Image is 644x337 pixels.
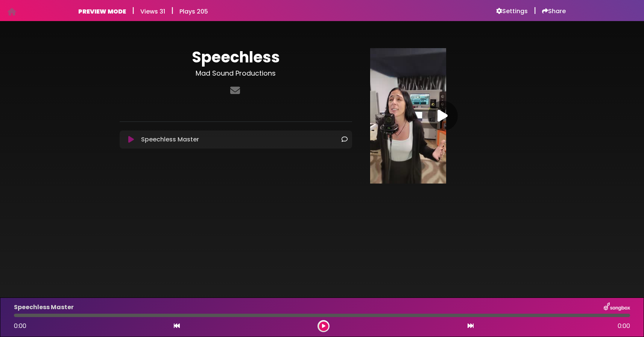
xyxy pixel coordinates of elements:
[132,6,134,15] h5: |
[534,6,536,15] h5: |
[120,69,352,77] h3: Mad Sound Productions
[141,135,199,144] p: Speechless Master
[179,8,208,15] h6: Plays 205
[370,48,446,184] img: Video Thumbnail
[140,8,165,15] h6: Views 31
[171,6,173,15] h5: |
[542,8,566,15] a: Share
[496,8,528,15] a: Settings
[120,48,352,66] h1: Speechless
[78,8,126,15] h6: PREVIEW MODE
